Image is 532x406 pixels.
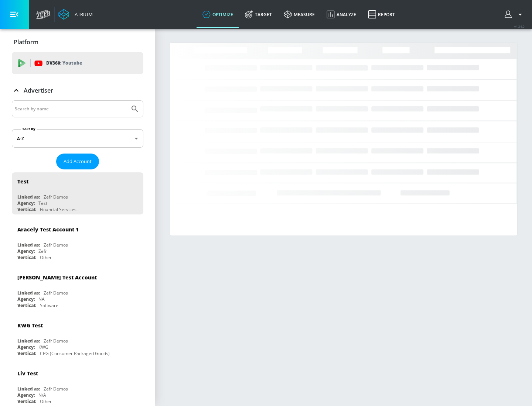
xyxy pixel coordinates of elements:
[44,386,68,392] div: Zefr Demos
[38,392,46,398] div: N/A
[514,24,525,28] span: v 4.24.0
[17,322,43,329] div: KWG Test
[40,206,76,213] div: Financial Services
[321,1,362,28] a: Analyze
[46,59,82,67] p: DV360:
[17,296,35,302] div: Agency:
[17,200,35,206] div: Agency:
[58,9,93,20] a: Atrium
[40,398,52,405] div: Other
[12,52,143,74] div: DV360: Youtube
[197,1,239,28] a: optimize
[362,1,401,28] a: Report
[12,172,143,214] div: TestLinked as:Zefr DemosAgency:TestVertical:Financial Services
[12,316,143,358] div: KWG TestLinked as:Zefr DemosAgency:KWGVertical:CPG (Consumer Packaged Goods)
[62,59,82,67] p: Youtube
[12,80,143,101] div: Advertiser
[40,350,110,357] div: CPG (Consumer Packaged Goods)
[12,268,143,310] div: [PERSON_NAME] Test AccountLinked as:Zefr DemosAgency:NAVertical:Software
[17,194,40,200] div: Linked as:
[38,248,47,254] div: Zefr
[278,1,321,28] a: measure
[24,86,53,94] p: Advertiser
[72,11,93,18] div: Atrium
[56,154,99,169] button: Add Account
[17,178,28,185] div: Test
[239,1,278,28] a: Target
[15,104,127,114] input: Search by name
[12,220,143,262] div: Aracely Test Account 1Linked as:Zefr DemosAgency:ZefrVertical:Other
[17,206,36,213] div: Vertical:
[17,290,40,296] div: Linked as:
[17,344,35,350] div: Agency:
[17,398,36,405] div: Vertical:
[17,350,36,357] div: Vertical:
[44,194,68,200] div: Zefr Demos
[17,248,35,254] div: Agency:
[21,127,37,131] label: Sort By
[12,129,143,148] div: A-Z
[40,302,58,309] div: Software
[17,392,35,398] div: Agency:
[14,38,38,46] p: Platform
[12,32,143,52] div: Platform
[38,344,48,350] div: KWG
[38,200,47,206] div: Test
[17,274,97,281] div: [PERSON_NAME] Test Account
[17,386,40,392] div: Linked as:
[38,296,45,302] div: NA
[44,338,68,344] div: Zefr Demos
[64,157,92,166] span: Add Account
[17,370,38,377] div: Liv Test
[44,290,68,296] div: Zefr Demos
[40,254,52,261] div: Other
[17,226,79,233] div: Aracely Test Account 1
[17,338,40,344] div: Linked as:
[44,242,68,248] div: Zefr Demos
[17,242,40,248] div: Linked as:
[17,254,36,261] div: Vertical:
[17,302,36,309] div: Vertical:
